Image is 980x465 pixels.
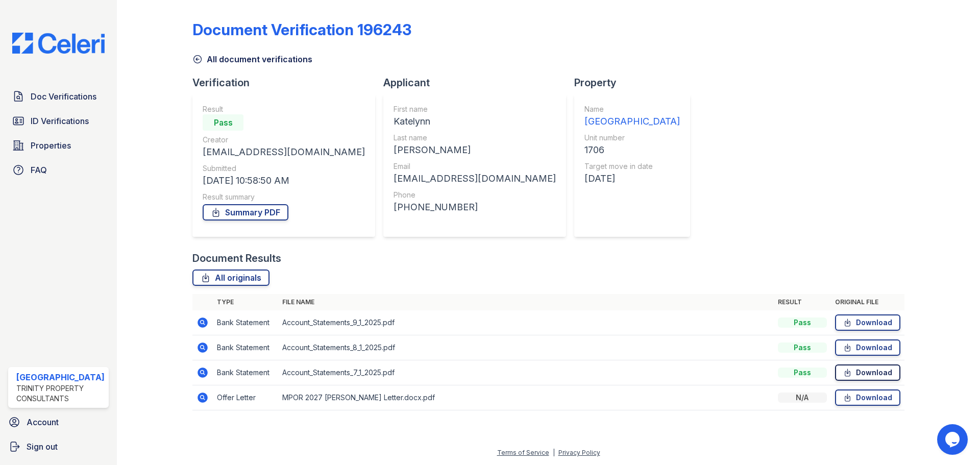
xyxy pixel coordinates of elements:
div: Property [574,76,698,90]
div: Katelynn [394,114,556,129]
a: Properties [8,135,109,156]
span: Properties [31,139,71,152]
a: Download [835,314,900,331]
td: Account_Statements_8_1_2025.pdf [278,335,774,360]
div: 1706 [584,143,680,157]
div: [GEOGRAPHIC_DATA] [584,114,680,129]
div: First name [394,104,556,114]
div: Pass [778,317,827,328]
td: Bank Statement [213,335,278,360]
div: Pass [778,368,827,378]
div: Trinity Property Consultants [16,383,105,404]
a: Account [4,412,113,432]
img: CE_Logo_Blue-a8612792a0a2168367f1c8372b55b34899dd931a85d93a1a3d3e32e68fde9ad4.png [4,33,113,54]
iframe: chat widget [937,424,970,455]
div: Creator [203,135,365,145]
span: ID Verifications [31,115,89,127]
div: Submitted [203,163,365,174]
span: Account [27,416,59,428]
div: Verification [192,76,383,90]
div: Target move in date [584,161,680,172]
a: Terms of Service [497,449,549,456]
div: [PHONE_NUMBER] [394,200,556,214]
a: Doc Verifications [8,86,109,107]
th: File name [278,294,774,310]
a: Name [GEOGRAPHIC_DATA] [584,104,680,129]
div: | [553,449,555,456]
th: Result [774,294,831,310]
div: Document Verification 196243 [192,20,411,39]
td: Account_Statements_9_1_2025.pdf [278,310,774,335]
div: N/A [778,393,827,403]
div: [DATE] 10:58:50 AM [203,174,365,188]
a: ID Verifications [8,111,109,131]
td: Offer Letter [213,385,278,410]
div: Document Results [192,251,281,265]
div: Phone [394,190,556,200]
th: Original file [831,294,904,310]
div: Email [394,161,556,172]
div: [GEOGRAPHIC_DATA] [16,371,105,383]
div: [DATE] [584,172,680,186]
td: MPOR 2027 [PERSON_NAME] Letter.docx.pdf [278,385,774,410]
span: Doc Verifications [31,90,96,103]
div: [PERSON_NAME] [394,143,556,157]
span: Sign out [27,440,58,453]
span: FAQ [31,164,47,176]
a: Summary PDF [203,204,288,221]
a: Download [835,364,900,381]
td: Bank Statement [213,360,278,385]
div: Result [203,104,365,114]
div: Unit number [584,133,680,143]
td: Bank Statement [213,310,278,335]
td: Account_Statements_7_1_2025.pdf [278,360,774,385]
a: Download [835,339,900,356]
div: Pass [778,342,827,353]
a: Download [835,389,900,406]
a: All document verifications [192,53,312,65]
div: [EMAIL_ADDRESS][DOMAIN_NAME] [203,145,365,159]
div: [EMAIL_ADDRESS][DOMAIN_NAME] [394,172,556,186]
div: Result summary [203,192,365,202]
div: Last name [394,133,556,143]
a: Sign out [4,436,113,457]
a: FAQ [8,160,109,180]
div: Applicant [383,76,574,90]
div: Name [584,104,680,114]
a: All originals [192,270,269,286]
th: Type [213,294,278,310]
div: Pass [203,114,243,131]
a: Privacy Policy [558,449,600,456]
